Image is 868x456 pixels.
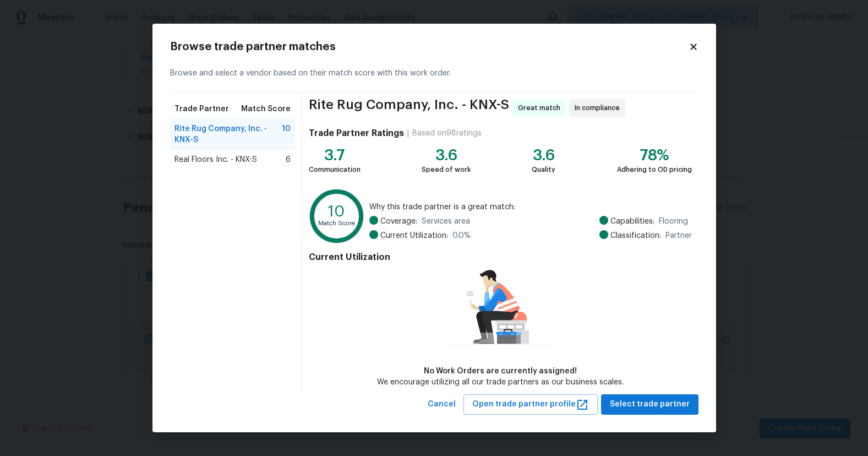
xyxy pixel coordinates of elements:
span: Trade Partner [174,104,229,115]
div: Browse and select a vendor based on their match score with this work order. [170,55,698,93]
span: Flooring [659,216,688,227]
div: No Work Orders are currently assigned! [377,366,624,377]
div: Speed of work [422,164,471,175]
span: Why this trade partner is a great match: [369,202,692,213]
span: Great match [518,102,565,113]
span: In compliance [575,102,624,113]
span: 10 [282,123,291,145]
span: Rite Rug Company, Inc. - KNX-S [309,99,509,117]
span: 6 [286,154,291,165]
span: Classification: [610,230,661,241]
div: Based on 98 ratings [412,128,482,139]
span: Cancel [428,398,456,411]
h4: Trade Partner Ratings [309,128,404,139]
div: We encourage utilizing all our trade partners as our business scales. [377,377,624,388]
span: Coverage: [380,216,417,227]
span: Current Utilization: [380,230,448,241]
div: Quality [532,164,555,175]
span: Rite Rug Company, Inc. - KNX-S [174,123,282,145]
text: Match Score [319,221,356,227]
div: 3.6 [532,150,555,161]
div: 3.6 [422,150,471,161]
div: 78% [617,150,692,161]
span: Open trade partner profile [472,398,589,411]
button: Select trade partner [601,394,698,415]
h2: Browse trade partner matches [170,41,689,52]
h4: Current Utilization [309,252,691,263]
div: Communication [309,164,361,175]
span: Services area [422,216,470,227]
span: Match Score [241,104,291,115]
div: 3.7 [309,150,361,161]
button: Cancel [423,394,460,415]
span: Select trade partner [610,398,690,411]
span: Capabilities: [610,216,654,227]
button: Open trade partner profile [463,394,598,415]
text: 10 [329,204,346,219]
span: Partner [665,230,692,241]
span: 0.0 % [452,230,471,241]
span: Real Floors Inc. - KNX-S [174,154,257,165]
div: Adhering to OD pricing [617,164,692,175]
div: | [404,128,412,139]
